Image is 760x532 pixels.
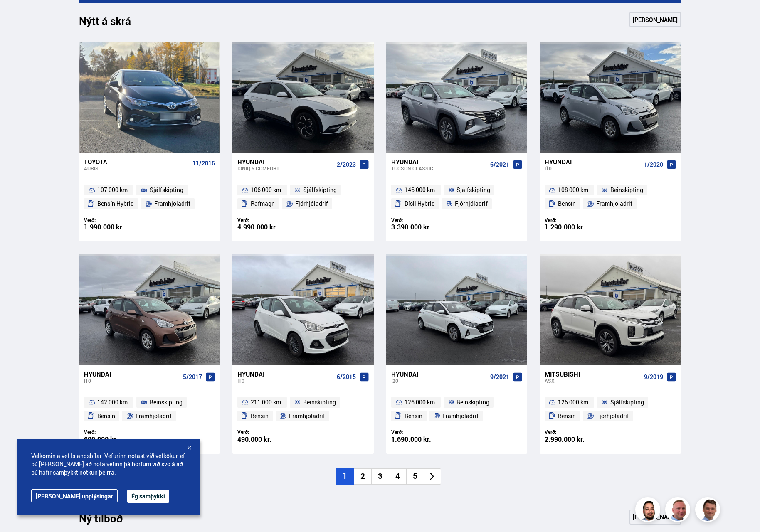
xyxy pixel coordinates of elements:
div: Verð: [84,429,150,435]
span: 125 000 km. [558,397,590,407]
a: [PERSON_NAME] upplýsingar [31,489,118,502]
span: Framhjóladrif [596,199,632,209]
a: Hyundai IONIQ 5 COMFORT 2/2023 106 000 km. Sjálfskipting Rafmagn Fjórhjóladrif Verð: 4.990.000 kr. [232,153,373,241]
span: 2/2023 [337,161,356,168]
span: 126 000 km. [405,397,437,407]
span: 106 000 km. [251,185,283,195]
span: Sjálfskipting [456,185,490,195]
a: [PERSON_NAME] [629,12,681,27]
div: Hyundai [84,370,180,378]
div: Verð: [545,217,610,223]
li: 2 [354,468,371,485]
li: 4 [389,468,406,485]
div: 490.000 kr. [237,436,303,443]
div: Ný tilboð [79,512,137,530]
span: Framhjóladrif [289,411,325,421]
div: Tucson CLASSIC [391,165,487,171]
div: IONIQ 5 COMFORT [237,165,333,171]
span: Velkomin á vef Íslandsbílar. Vefurinn notast við vefkökur, ef þú [PERSON_NAME] að nota vefinn þá ... [31,452,185,477]
span: 142 000 km. [97,397,129,407]
button: Ég samþykki [127,490,169,503]
li: 3 [371,468,389,485]
span: Framhjóladrif [136,411,172,421]
span: Bensín [558,411,576,421]
div: Verð: [391,429,457,435]
span: Beinskipting [150,397,183,407]
span: Beinskipting [456,397,489,407]
img: siFngHWaQ9KaOqBr.png [666,498,691,523]
div: i10 [84,378,180,384]
div: i10 [545,165,640,171]
div: Hyundai [391,158,487,165]
div: 1.690.000 kr. [391,436,457,443]
span: Bensín [558,199,576,209]
span: 9/2021 [490,374,509,380]
a: Hyundai i10 1/2020 108 000 km. Beinskipting Bensín Framhjóladrif Verð: 1.290.000 kr. [540,153,681,241]
span: Framhjóladrif [154,199,190,209]
span: 107 000 km. [97,185,129,195]
span: Framhjóladrif [442,411,479,421]
img: nhp88E3Fdnt1Opn2.png [637,498,661,523]
div: i20 [391,378,487,384]
div: Hyundai [237,370,333,378]
button: Opna LiveChat spjallviðmót [7,3,32,28]
span: Dísil Hybrid [405,199,435,209]
a: [PERSON_NAME] [629,510,681,525]
span: 6/2015 [337,374,356,380]
div: 1.290.000 kr. [545,224,610,231]
a: Hyundai Tucson CLASSIC 6/2021 146 000 km. Sjálfskipting Dísil Hybrid Fjórhjóladrif Verð: 3.390.00... [386,153,527,241]
li: 1 [336,468,354,485]
span: Sjálfskipting [303,185,337,195]
span: 11/2016 [192,160,215,167]
div: Verð: [237,429,303,435]
div: Hyundai [237,158,333,165]
span: 146 000 km. [405,185,437,195]
span: 211 000 km. [251,397,283,407]
div: ASX [545,378,640,384]
div: Auris [84,165,189,171]
div: 3.390.000 kr. [391,224,457,231]
a: Toyota Auris 11/2016 107 000 km. Sjálfskipting Bensín Hybrid Framhjóladrif Verð: 1.990.000 kr. [79,153,220,241]
span: 5/2017 [183,374,202,380]
img: FbJEzSuNWCJXmdc-.webp [696,498,721,523]
a: Hyundai i20 9/2021 126 000 km. Beinskipting Bensín Framhjóladrif Verð: 1.690.000 kr. [386,365,527,454]
span: Fjórhjóladrif [455,199,488,209]
div: Verð: [84,217,150,223]
span: Beinskipting [303,397,336,407]
div: 4.990.000 kr. [237,224,303,231]
div: Hyundai [391,370,487,378]
span: Rafmagn [251,199,275,209]
li: 5 [406,468,424,485]
div: Verð: [237,217,303,223]
div: Mitsubishi [545,370,640,378]
div: Toyota [84,158,189,165]
div: i10 [237,378,333,384]
div: 2.990.000 kr. [545,436,610,443]
a: Hyundai i10 5/2017 142 000 km. Beinskipting Bensín Framhjóladrif Verð: 690.000 kr. [79,365,220,454]
span: 9/2019 [644,374,663,380]
span: Sjálfskipting [150,185,183,195]
span: Fjórhjóladrif [596,411,629,421]
div: Verð: [391,217,457,223]
div: Verð: [545,429,610,435]
span: Fjórhjóladrif [295,199,328,209]
div: 1.990.000 kr. [84,224,150,231]
span: 6/2021 [490,161,509,168]
span: Sjálfskipting [610,397,644,407]
div: Hyundai [545,158,640,165]
span: Bensín [97,411,115,421]
div: 690.000 kr. [84,436,150,443]
span: 108 000 km. [558,185,590,195]
a: Mitsubishi ASX 9/2019 125 000 km. Sjálfskipting Bensín Fjórhjóladrif Verð: 2.990.000 kr. [540,365,681,454]
a: Hyundai i10 6/2015 211 000 km. Beinskipting Bensín Framhjóladrif Verð: 490.000 kr. [232,365,373,454]
h1: Nýtt á skrá [79,15,146,32]
span: Bensín Hybrid [97,199,134,209]
span: Beinskipting [610,185,643,195]
span: 1/2020 [644,161,663,168]
span: Bensín [405,411,422,421]
span: Bensín [251,411,269,421]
